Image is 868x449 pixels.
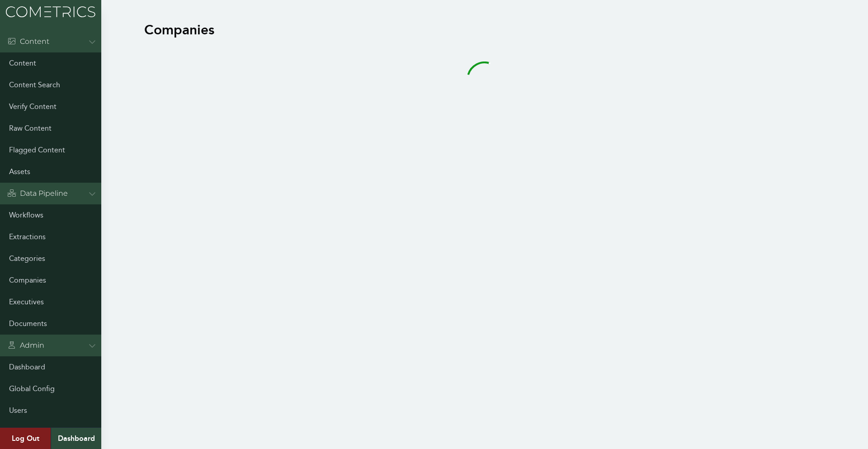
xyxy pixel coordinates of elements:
[467,61,503,98] svg: audio-loading
[144,22,214,38] h1: Companies
[7,188,68,199] div: Data Pipeline
[7,340,44,351] div: Admin
[51,428,101,449] a: Dashboard
[7,36,49,47] div: Content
